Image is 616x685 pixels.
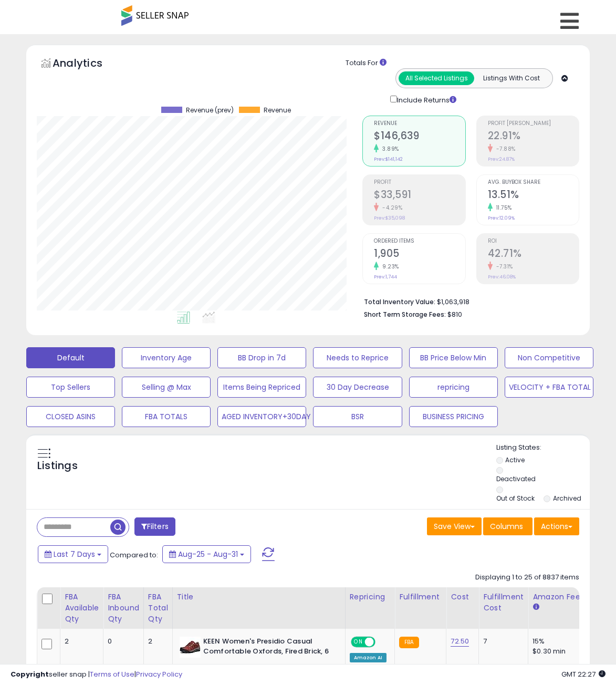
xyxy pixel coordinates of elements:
[379,263,399,271] small: 9.23%
[488,130,579,144] h2: 22.91%
[451,636,469,647] a: 72.50
[561,669,605,679] span: 2025-09-8 22:27 GMT
[350,653,387,662] div: Amazon AI
[447,309,462,319] span: $810
[553,494,581,503] label: Archived
[488,247,579,262] h2: 42.71%
[350,591,391,603] div: Repricing
[399,637,419,648] small: FBA
[379,204,402,212] small: -4.29%
[474,71,549,85] button: Listings With Cost
[38,545,108,563] button: Last 7 Days
[490,521,523,532] span: Columns
[488,180,579,185] span: Avg. Buybox Share
[374,156,403,162] small: Prev: $141,142
[180,637,201,658] img: 41I4XDRWsEL._SL40_.jpg
[488,121,579,127] span: Profit [PERSON_NAME]
[451,591,474,603] div: Cost
[505,347,593,368] button: Non Competitive
[534,517,579,535] button: Actions
[11,670,182,680] div: seller snap | |
[496,443,590,453] p: Listing States:
[136,669,182,679] a: Privacy Policy
[122,377,211,398] button: Selling @ Max
[399,591,442,603] div: Fulfillment
[313,406,402,427] button: BSR
[352,638,365,647] span: ON
[178,549,238,559] span: Aug-25 - Aug-31
[313,377,402,398] button: 30 Day Decrease
[108,637,135,646] div: 0
[217,377,306,398] button: Items Being Repriced
[483,591,524,614] div: Fulfillment Cost
[399,71,474,85] button: All Selected Listings
[217,347,306,368] button: BB Drop in 7d
[374,180,465,185] span: Profit
[483,637,520,646] div: 7
[54,549,95,559] span: Last 7 Days
[493,204,512,212] small: 11.75%
[374,121,465,127] span: Revenue
[496,494,535,503] label: Out of Stock
[409,406,498,427] button: BUSINESS PRICING
[374,274,397,280] small: Prev: 1,744
[493,145,516,153] small: -7.88%
[53,56,123,73] h5: Analytics
[110,550,158,560] span: Compared to:
[382,94,469,106] div: Include Returns
[122,347,211,368] button: Inventory Age
[65,637,95,646] div: 2
[90,669,134,679] a: Terms of Use
[364,297,435,306] b: Total Inventory Value:
[217,406,306,427] button: AGED INVENTORY+30DAY
[364,310,446,319] b: Short Term Storage Fees:
[533,603,539,612] small: Amazon Fees.
[374,189,465,203] h2: $33,591
[364,295,571,307] li: $1,063,918
[122,406,211,427] button: FBA TOTALS
[374,238,465,244] span: Ordered Items
[26,406,115,427] button: CLOSED ASINS
[148,591,168,625] div: FBA Total Qty
[313,347,402,368] button: Needs to Reprice
[475,573,579,583] div: Displaying 1 to 25 of 8837 items
[162,545,251,563] button: Aug-25 - Aug-31
[488,215,515,221] small: Prev: 12.09%
[346,58,582,68] div: Totals For
[488,238,579,244] span: ROI
[264,107,291,114] span: Revenue
[373,638,390,647] span: OFF
[148,637,164,646] div: 2
[203,637,331,659] b: KEEN Women's Presidio Casual Comfortable Oxfords, Fired Brick, 6
[186,107,234,114] span: Revenue (prev)
[496,474,536,483] label: Deactivated
[505,377,593,398] button: VELOCITY + FBA TOTAL
[493,263,513,271] small: -7.31%
[374,247,465,262] h2: 1,905
[427,517,482,535] button: Save View
[488,189,579,203] h2: 13.51%
[409,377,498,398] button: repricing
[108,591,139,625] div: FBA inbound Qty
[26,347,115,368] button: Default
[409,347,498,368] button: BB Price Below Min
[488,156,515,162] small: Prev: 24.87%
[374,215,405,221] small: Prev: $35,098
[26,377,115,398] button: Top Sellers
[379,145,399,153] small: 3.89%
[483,517,533,535] button: Columns
[177,591,341,603] div: Title
[65,591,99,625] div: FBA Available Qty
[488,274,516,280] small: Prev: 46.08%
[505,455,525,464] label: Active
[374,130,465,144] h2: $146,639
[37,459,78,473] h5: Listings
[11,669,49,679] strong: Copyright
[134,517,175,536] button: Filters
